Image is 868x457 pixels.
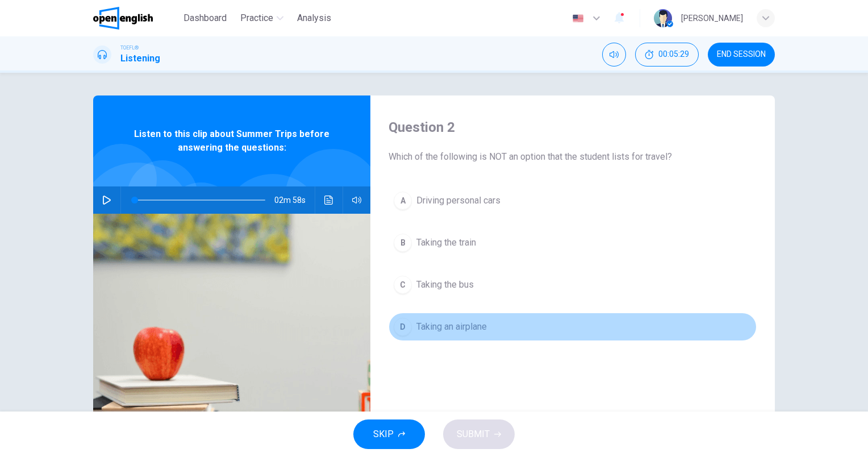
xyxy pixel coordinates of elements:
h1: Listening [120,52,160,65]
span: Dashboard [183,11,227,25]
span: Which of the following is NOT an option that the student lists for travel? [389,150,757,164]
button: ADriving personal cars [389,186,757,215]
img: Profile picture [654,9,672,27]
span: 00:05:29 [658,50,689,59]
button: Click to see the audio transcription [320,186,338,214]
button: SKIP [353,419,425,449]
a: OpenEnglish logo [93,7,179,30]
div: B [394,234,412,252]
button: Analysis [293,8,336,28]
button: CTaking the bus [389,271,757,299]
button: BTaking the train [389,228,757,257]
span: TOEFL® [120,44,139,52]
span: Driving personal cars [416,194,500,207]
span: Practice [240,11,273,25]
span: Taking the bus [416,278,474,292]
div: A [394,192,412,210]
button: Practice [236,8,288,28]
span: Taking the train [416,236,476,250]
h4: Question 2 [389,118,757,136]
button: END SESSION [708,43,775,67]
span: SKIP [373,426,394,442]
div: Mute [602,43,626,67]
span: Listen to this clip about Summer Trips before answering the questions: [130,127,333,155]
span: Analysis [297,11,331,25]
button: 00:05:29 [635,43,699,67]
span: 02m 58s [274,186,315,214]
button: DTaking an airplane [389,313,757,341]
img: OpenEnglish logo [93,7,153,30]
button: Dashboard [179,8,231,28]
div: D [394,318,412,336]
span: Taking an airplane [416,320,487,334]
div: [PERSON_NAME] [681,11,743,25]
div: C [394,276,412,294]
img: en [571,14,585,23]
div: Hide [635,43,699,67]
span: END SESSION [717,50,766,59]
